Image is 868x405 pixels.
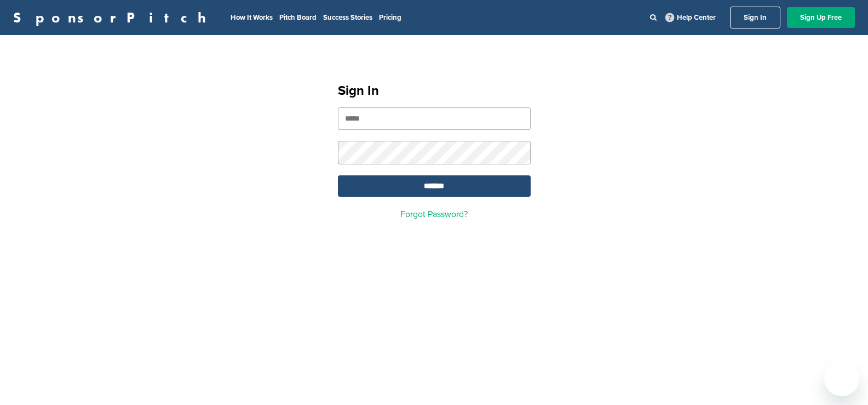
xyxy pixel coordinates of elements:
a: Help Center [663,11,718,24]
h1: Sign In [338,81,531,101]
a: Sign In [730,7,780,28]
a: Pricing [379,13,401,22]
a: Forgot Password? [400,209,468,220]
a: How It Works [231,13,273,22]
iframe: Button to launch messaging window [824,361,859,396]
a: SponsorPitch [13,10,213,25]
a: Success Stories [323,13,372,22]
a: Sign Up Free [787,7,855,28]
a: Pitch Board [279,13,317,22]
